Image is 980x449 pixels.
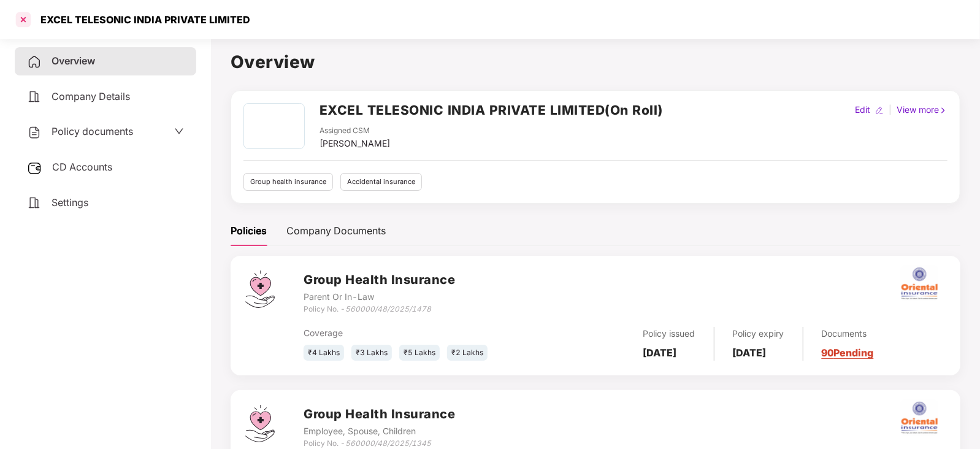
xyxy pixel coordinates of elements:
[231,48,960,75] h1: Overview
[27,125,42,140] img: svg+xml;base64,PHN2ZyB4bWxucz0iaHR0cDovL3d3dy53My5vcmcvMjAwMC9zdmciIHdpZHRoPSIyNCIgaGVpZ2h0PSIyNC...
[351,345,392,361] div: ₹3 Lakhs
[320,100,663,120] h2: EXCEL TELESONIC INDIA PRIVATE LIMITED(On Roll)
[52,161,112,173] span: CD Accounts
[340,173,422,191] div: Accidental insurance
[27,90,42,104] img: svg+xml;base64,PHN2ZyB4bWxucz0iaHR0cDovL3d3dy53My5vcmcvMjAwMC9zdmciIHdpZHRoPSIyNCIgaGVpZ2h0PSIyNC...
[643,327,695,340] div: Policy issued
[243,173,333,191] div: Group health insurance
[822,327,874,340] div: Documents
[399,345,440,361] div: ₹5 Lakhs
[733,347,767,359] b: [DATE]
[939,106,947,115] img: rightIcon
[304,405,455,424] h3: Group Health Insurance
[898,396,941,439] img: oi.png
[52,90,130,102] span: Company Details
[304,290,455,304] div: Parent Or In-Law
[304,345,344,361] div: ₹4 Lakhs
[886,103,894,117] div: |
[345,439,431,448] i: 560000/48/2025/1345
[733,327,784,340] div: Policy expiry
[898,262,941,305] img: oi.png
[304,424,455,438] div: Employee, Spouse, Children
[822,347,874,359] a: 90 Pending
[245,405,275,442] img: svg+xml;base64,PHN2ZyB4bWxucz0iaHR0cDovL3d3dy53My5vcmcvMjAwMC9zdmciIHdpZHRoPSI0Ny43MTQiIGhlaWdodD...
[33,13,250,26] div: EXCEL TELESONIC INDIA PRIVATE LIMITED
[27,161,42,175] img: svg+xml;base64,PHN2ZyB3aWR0aD0iMjUiIGhlaWdodD0iMjQiIHZpZXdCb3g9IjAgMCAyNSAyNCIgZmlsbD0ibm9uZSIgeG...
[52,55,95,67] span: Overview
[320,125,390,137] div: Assigned CSM
[643,347,677,359] b: [DATE]
[875,106,884,115] img: editIcon
[320,137,390,150] div: [PERSON_NAME]
[304,304,455,315] div: Policy No. -
[52,125,133,137] span: Policy documents
[174,126,184,136] span: down
[447,345,488,361] div: ₹2 Lakhs
[27,196,42,210] img: svg+xml;base64,PHN2ZyB4bWxucz0iaHR0cDovL3d3dy53My5vcmcvMjAwMC9zdmciIHdpZHRoPSIyNCIgaGVpZ2h0PSIyNC...
[894,103,950,117] div: View more
[304,326,518,340] div: Coverage
[245,271,275,308] img: svg+xml;base64,PHN2ZyB4bWxucz0iaHR0cDovL3d3dy53My5vcmcvMjAwMC9zdmciIHdpZHRoPSI0Ny43MTQiIGhlaWdodD...
[286,223,386,239] div: Company Documents
[852,103,873,117] div: Edit
[345,304,431,313] i: 560000/48/2025/1478
[231,223,267,239] div: Policies
[52,196,88,209] span: Settings
[304,271,455,290] h3: Group Health Insurance
[27,55,42,69] img: svg+xml;base64,PHN2ZyB4bWxucz0iaHR0cDovL3d3dy53My5vcmcvMjAwMC9zdmciIHdpZHRoPSIyNCIgaGVpZ2h0PSIyNC...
